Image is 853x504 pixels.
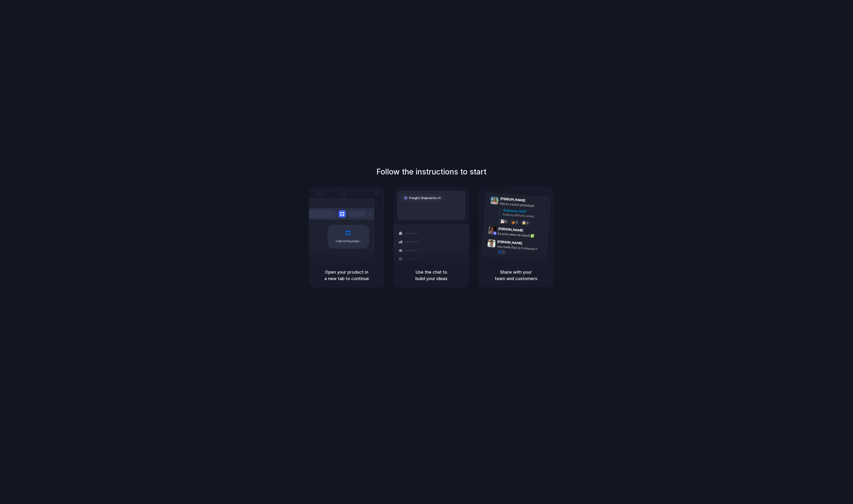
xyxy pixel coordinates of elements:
span: 3 [526,222,528,224]
div: Added by [PERSON_NAME] [503,212,547,219]
span: 1 [503,251,504,254]
h5: Open your product in a new tab to continue [315,269,379,282]
div: Exactly what we need! ✅ [498,231,546,239]
span: 9:47 AM [524,241,534,247]
h1: Follow the instructions to start [376,166,486,178]
span: 9:41 AM [527,198,536,204]
span: [PERSON_NAME] [500,196,525,203]
span: Capturing page [335,239,362,244]
span: 8 [505,220,507,223]
h5: Share with your team and customers [484,269,548,282]
span: 9:42 AM [524,228,534,234]
span: [PERSON_NAME] [497,239,522,246]
div: Shipments MVP [503,208,547,216]
h5: Use the chat to build your ideas [399,269,463,282]
div: Here's a quick prototype [500,201,547,209]
span: [PERSON_NAME] [498,226,523,233]
span: Freight Shipments v1 [409,196,440,201]
div: 🤯 [522,221,526,225]
div: you made that in 5 minutes?! [497,244,545,252]
span: 5 [516,221,517,224]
